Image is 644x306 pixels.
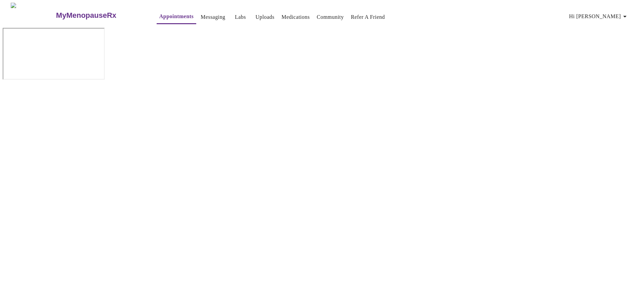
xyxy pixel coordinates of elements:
button: Appointments [157,10,196,24]
button: Community [314,10,346,24]
button: Messaging [198,10,228,24]
a: Community [317,12,344,22]
a: Medications [281,12,310,22]
span: Hi [PERSON_NAME] [569,12,629,21]
button: Hi [PERSON_NAME] [567,10,632,23]
a: Messaging [201,12,225,22]
img: MyMenopauseRx Logo [11,3,55,28]
h3: MyMenopauseRx [56,11,116,20]
button: Refer a Friend [348,10,388,24]
a: Labs [235,12,246,22]
button: Medications [279,10,312,24]
button: Uploads [253,10,277,24]
button: Labs [230,10,251,24]
a: MyMenopauseRx [55,4,143,27]
a: Uploads [256,12,275,22]
iframe: ZoomInfo Anywhere [3,28,105,80]
a: Refer a Friend [351,12,385,22]
a: Appointments [159,12,194,21]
